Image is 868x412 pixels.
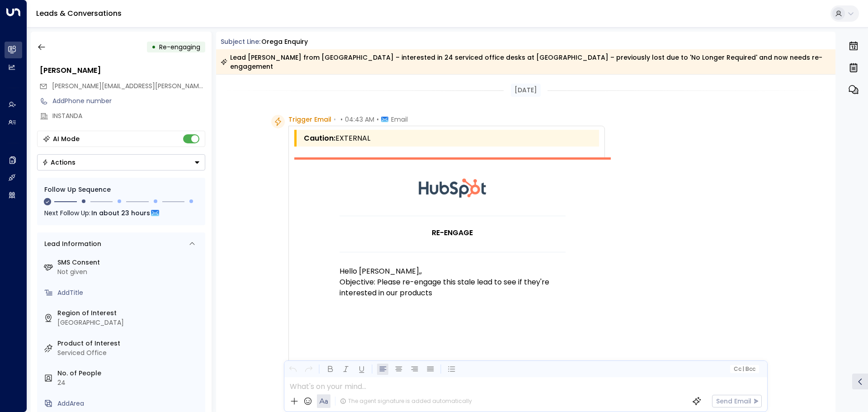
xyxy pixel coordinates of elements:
a: Leads & Conversations [36,8,122,19]
div: Lead Information [41,239,101,249]
div: AI Mode [53,134,80,143]
div: 24 [57,378,202,388]
button: Redo [303,364,314,375]
h1: RE-ENGAGE [340,227,566,238]
button: Actions [37,154,205,170]
label: SMS Consent [57,258,202,267]
div: Next Follow Up: [44,208,198,218]
span: Trigger Email [288,115,331,124]
label: No. of People [57,369,202,378]
div: Orega Enquiry [261,37,308,47]
span: 04:43 AM [345,115,374,124]
span: In about 23 hours [91,208,150,218]
span: Email [391,115,408,124]
div: [DATE] [511,84,541,97]
button: Cc|Bcc [730,365,759,374]
label: Region of Interest [57,308,202,318]
div: [GEOGRAPHIC_DATA] [57,318,202,327]
div: INSTANDA [52,111,205,121]
div: AddTitle [57,288,202,298]
div: Not given [57,267,202,277]
div: AddArea [57,399,202,408]
span: Caution: [304,133,335,144]
span: [PERSON_NAME][EMAIL_ADDRESS][PERSON_NAME][DOMAIN_NAME] [52,81,256,90]
div: The agent signature is added automatically [340,397,472,405]
div: • [151,39,156,55]
span: Subject Line: [221,37,260,46]
span: | [742,366,744,372]
span: derek.hill@instanda.com [52,81,205,91]
div: EXTERNAL [304,133,596,144]
div: [PERSON_NAME] [40,65,205,76]
div: Button group with a nested menu [37,154,205,170]
span: • [377,115,379,124]
div: Serviced Office [57,348,202,358]
div: Lead [PERSON_NAME] from [GEOGRAPHIC_DATA] – interested in 24 serviced office desks at [GEOGRAPHIC... [221,53,830,71]
span: • [334,115,336,124]
div: AddPhone number [52,96,205,106]
p: Objective: Please re-engage this stale lead to see if they're interested in our products [340,277,566,298]
label: Product of Interest [57,339,202,348]
span: Trigger [159,43,200,52]
img: HubSpot [419,160,486,216]
span: Cc Bcc [733,366,755,372]
p: Hello [PERSON_NAME],, [340,266,566,277]
button: Undo [287,364,298,375]
div: Actions [42,158,75,166]
span: • [340,115,343,124]
div: Follow Up Sequence [44,185,198,194]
